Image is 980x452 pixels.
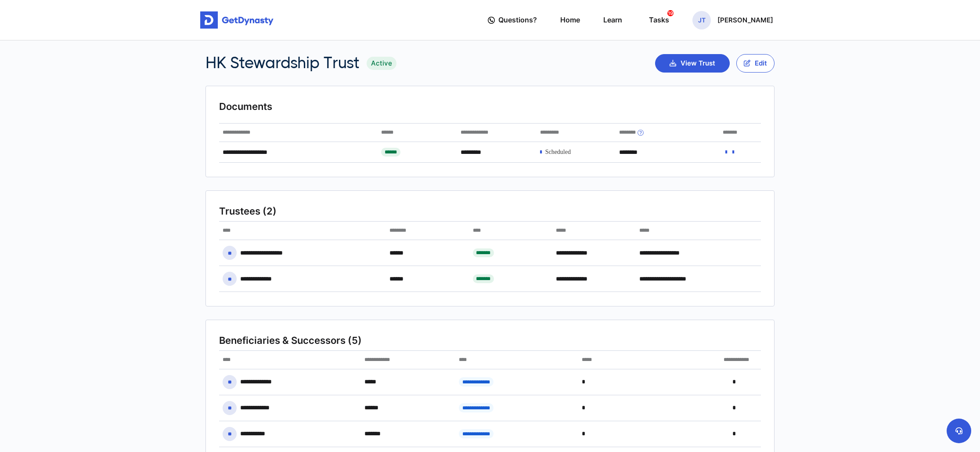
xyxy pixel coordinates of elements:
[736,54,775,73] button: Edit
[717,17,773,24] p: [PERSON_NAME]
[603,7,622,33] a: Learn
[655,54,730,73] button: View Trust
[692,11,773,29] button: JT[PERSON_NAME]
[645,7,669,33] a: Tasks19
[219,334,362,347] span: Beneficiaries & Successors (5)
[219,205,277,218] span: Trustees (2)
[692,11,711,29] span: JT
[200,11,274,29] img: Get started for free with Dynasty Trust Company
[367,57,396,70] span: Active
[488,7,537,33] a: Questions?
[667,10,674,16] span: 19
[560,7,580,33] a: Home
[219,100,272,113] span: Documents
[205,54,396,73] div: HK Stewardship Trust
[498,12,537,28] span: Questions?
[649,12,669,28] div: Tasks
